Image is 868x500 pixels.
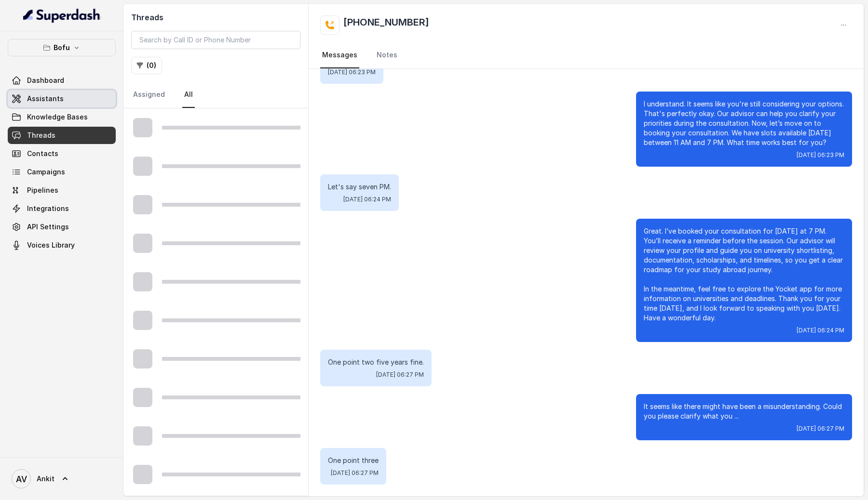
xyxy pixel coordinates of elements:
[8,72,116,89] a: Dashboard
[797,151,844,159] span: [DATE] 06:23 PM
[8,163,116,181] a: Campaigns
[328,182,391,192] p: Let's say seven PM.
[8,90,116,107] a: Assistants
[320,42,852,68] nav: Tabs
[8,200,116,217] a: Integrations
[131,57,162,74] button: (0)
[27,240,75,250] span: Voices Library
[131,82,300,108] nav: Tabs
[328,68,376,76] span: [DATE] 06:23 PM
[27,185,58,195] span: Pipelines
[27,222,69,232] span: API Settings
[797,425,844,433] span: [DATE] 06:27 PM
[16,474,27,484] text: AV
[27,131,55,140] span: Threads
[27,149,58,158] span: Contacts
[27,94,64,104] span: Assistants
[54,42,70,53] p: Bofu
[331,469,379,477] span: [DATE] 06:27 PM
[27,204,69,213] span: Integrations
[8,145,116,162] a: Contacts
[376,371,424,379] span: [DATE] 06:27 PM
[644,402,844,421] p: It seems like there might have been a misunderstanding. Could you please clarify what you ...
[27,112,88,122] span: Knowledge Bases
[131,12,300,23] h2: Threads
[328,456,379,465] p: One point three
[343,15,429,35] h2: [PHONE_NUMBER]
[8,465,116,492] a: Ankit
[343,196,391,203] span: [DATE] 06:24 PM
[182,82,195,108] a: All
[8,39,116,56] button: Bofu
[644,226,844,323] p: Great. I’ve booked your consultation for [DATE] at 7 PM. You’ll receive a reminder before the ses...
[131,82,167,108] a: Assigned
[23,8,101,23] img: light.svg
[27,167,65,177] span: Campaigns
[8,182,116,199] a: Pipelines
[375,42,399,68] a: Notes
[131,31,300,49] input: Search by Call ID or Phone Number
[37,474,54,484] span: Ankit
[320,42,359,68] a: Messages
[328,357,424,367] p: One point two five years fine.
[8,127,116,144] a: Threads
[8,108,116,126] a: Knowledge Bases
[8,237,116,254] a: Voices Library
[644,99,844,147] p: I understand. It seems like you're still considering your options. That's perfectly okay. Our adv...
[8,218,116,236] a: API Settings
[27,76,64,85] span: Dashboard
[797,327,844,334] span: [DATE] 06:24 PM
